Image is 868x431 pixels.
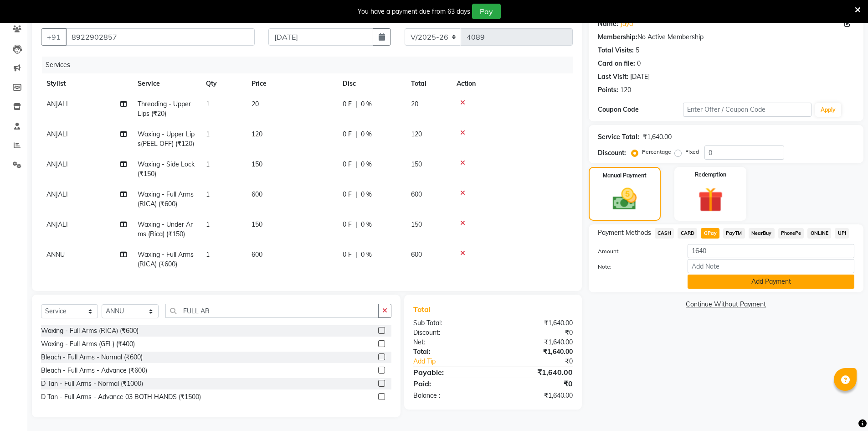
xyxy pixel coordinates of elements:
[411,130,422,138] span: 120
[337,73,406,94] th: Disc
[41,379,143,389] div: D Tan - Full Arms - Normal (₹1000)
[749,228,775,239] span: NearBuy
[690,184,731,215] img: _gift.svg
[411,190,422,198] span: 600
[361,130,372,139] span: 0 %
[355,130,357,139] span: |
[688,259,854,273] input: Add Note
[508,357,580,366] div: ₹0
[598,59,635,68] div: Card on file:
[355,250,357,260] span: |
[206,250,210,259] span: 1
[413,305,434,314] span: Total
[406,318,493,328] div: Sub Total:
[655,228,674,239] span: CASH
[598,72,628,82] div: Last Visit:
[598,46,634,55] div: Total Visits:
[598,148,626,158] div: Discount:
[630,72,650,82] div: [DATE]
[355,160,357,169] span: |
[361,250,372,260] span: 0 %
[493,367,580,378] div: ₹1,640.00
[406,338,493,347] div: Net:
[642,148,671,156] label: Percentage
[46,130,68,138] span: ANJALI
[406,328,493,338] div: Discount:
[637,59,641,68] div: 0
[41,392,201,402] div: D Tan - Full Arms - Advance 03 BOTH HANDS (₹1500)
[411,250,422,259] span: 600
[355,99,357,109] span: |
[688,244,854,258] input: Amount
[695,171,726,179] label: Redemption
[411,100,418,108] span: 20
[778,228,804,239] span: PhonePe
[603,171,647,180] label: Manual Payment
[206,100,210,108] span: 1
[66,28,255,46] input: Search by Name/Mobile/Email/Code
[355,220,357,229] span: |
[406,367,493,378] div: Payable:
[361,190,372,199] span: 0 %
[252,250,262,259] span: 600
[598,132,639,142] div: Service Total:
[138,220,193,238] span: Waxing - Under Arms (Rica) (₹150)
[46,220,68,228] span: ANJALI
[701,228,719,239] span: GPay
[723,228,745,239] span: PayTM
[591,247,681,255] label: Amount:
[406,347,493,357] div: Total:
[807,228,831,239] span: ONLINE
[598,32,637,42] div: Membership:
[598,228,651,238] span: Payment Methods
[493,338,580,347] div: ₹1,640.00
[620,19,633,29] a: Jaya
[355,190,357,199] span: |
[206,220,210,228] span: 1
[138,160,195,178] span: Waxing - Side Lock (₹150)
[598,19,618,29] div: Name:
[138,130,195,148] span: Waxing - Upper Lips(PEEL OFF) (₹120)
[643,132,672,142] div: ₹1,640.00
[252,130,262,138] span: 120
[343,160,352,169] span: 0 F
[683,103,812,117] input: Enter Offer / Coupon Code
[138,190,194,208] span: Waxing - Full Arms (RICA) (₹600)
[138,250,194,268] span: Waxing - Full Arms (RICA) (₹600)
[361,160,372,169] span: 0 %
[41,353,143,362] div: Bleach - Full Arms - Normal (₹600)
[41,339,135,349] div: Waxing - Full Arms (GEL) (₹400)
[343,130,352,139] span: 0 F
[411,160,422,168] span: 150
[343,190,352,199] span: 0 F
[41,73,132,94] th: Stylist
[206,130,210,138] span: 1
[591,300,862,309] a: Continue Without Payment
[138,100,191,118] span: Threading - Upper Lips (₹20)
[598,85,618,95] div: Points:
[206,160,210,168] span: 1
[678,228,697,239] span: CARD
[685,148,699,156] label: Fixed
[688,275,854,289] button: Add Payment
[246,73,337,94] th: Price
[252,160,262,168] span: 150
[41,28,67,46] button: +91
[605,185,644,213] img: _cash.svg
[361,99,372,109] span: 0 %
[406,391,493,400] div: Balance :
[835,228,849,239] span: UPI
[598,105,683,114] div: Coupon Code
[493,391,580,400] div: ₹1,640.00
[46,100,68,108] span: ANJALI
[815,103,841,117] button: Apply
[206,190,210,198] span: 1
[200,73,246,94] th: Qty
[472,4,501,19] button: Pay
[406,73,451,94] th: Total
[493,328,580,338] div: ₹0
[493,347,580,357] div: ₹1,640.00
[41,326,139,336] div: Waxing - Full Arms (RICA) (₹600)
[42,57,580,73] div: Services
[361,220,372,229] span: 0 %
